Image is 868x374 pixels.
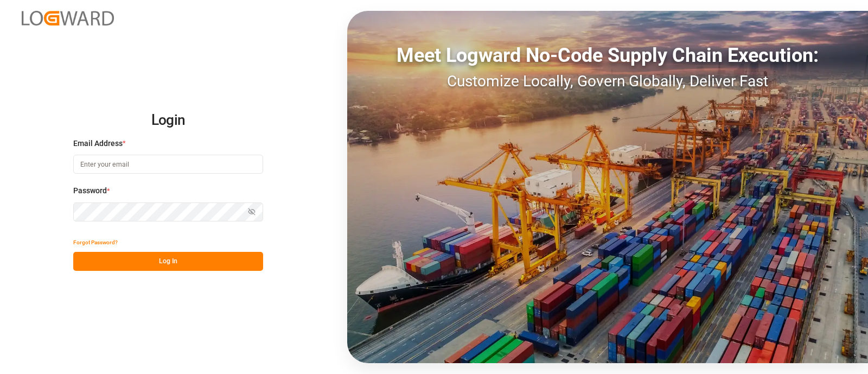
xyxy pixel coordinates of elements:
[73,138,123,149] span: Email Address
[22,11,114,26] img: Logward_new_orange.png
[347,41,868,70] div: Meet Logward No-Code Supply Chain Execution:
[73,155,263,174] input: Enter your email
[73,252,263,271] button: Log In
[347,70,868,93] div: Customize Locally, Govern Globally, Deliver Fast
[73,185,107,196] span: Password
[73,233,118,252] button: Forgot Password?
[73,103,263,138] h2: Login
